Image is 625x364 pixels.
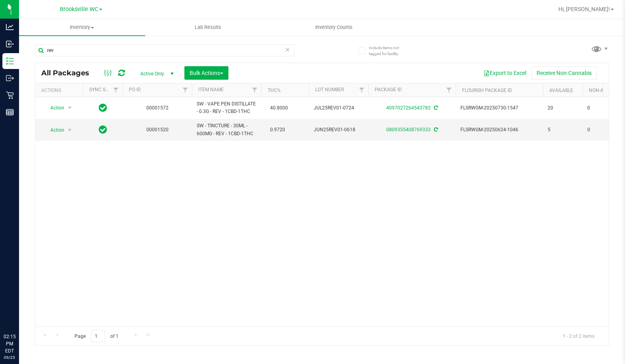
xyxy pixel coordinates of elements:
span: 0.9720 [266,124,289,136]
span: In Sync [99,124,107,135]
inline-svg: Inventory [6,57,14,65]
a: Inventory Counts [271,19,397,36]
span: FLSRWGM-20250624-1046 [460,126,538,134]
span: JUL25REV01-0724 [314,104,364,112]
inline-svg: Inbound [6,40,14,48]
span: Lab Results [184,24,232,31]
span: Action [43,125,65,136]
iframe: Resource center [8,301,32,324]
a: Sync Status [89,87,120,92]
a: Lot Number [315,87,344,92]
span: Action [43,102,65,113]
span: 40.8000 [266,102,292,114]
p: 02:15 PM EDT [4,333,15,354]
inline-svg: Analytics [6,23,14,31]
a: Package ID [375,87,402,92]
a: Filter [179,83,192,97]
span: Inventory Counts [305,24,363,31]
span: FLSRWGM-20250730-1547 [460,104,538,112]
span: 5 [548,126,578,134]
a: Filter [443,83,456,97]
a: 4097027264543782 [386,105,431,111]
a: Flourish Package ID [462,88,512,93]
inline-svg: Outbound [6,74,14,82]
inline-svg: Reports [6,108,14,116]
button: Bulk Actions [184,66,228,80]
span: SW - VAPE PEN DISTILLATE - 0.3G - REV - 1CBD-1THC [197,100,257,115]
span: Sync from Compliance System [433,105,438,111]
a: 00001520 [146,127,169,132]
button: Receive Non-Cannabis [531,66,597,80]
span: select [65,102,75,113]
div: Actions [41,88,80,93]
span: Hi, [PERSON_NAME]! [558,6,610,12]
a: PO ID [129,87,141,92]
a: Lab Results [145,19,271,36]
inline-svg: Retail [6,91,14,99]
span: select [65,125,75,136]
a: THC% [268,88,281,93]
a: Filter [109,83,123,97]
span: In Sync [99,102,107,113]
span: Sync from Compliance System [433,127,438,132]
span: Include items not tagged for facility [369,45,408,57]
span: 0 [587,126,617,134]
a: 0809355408769333 [386,127,431,132]
span: All Packages [41,69,97,77]
span: Clear [285,44,290,55]
a: Inventory [19,19,145,36]
span: 20 [548,104,578,112]
span: Bulk Actions [190,70,223,76]
p: 09/25 [4,354,15,360]
span: 1 - 2 of 2 items [556,330,601,342]
button: Export to Excel [478,66,531,80]
a: Non-Available [589,88,624,93]
a: Available [549,88,573,93]
span: Page of 1 [68,330,125,342]
a: Filter [248,83,261,97]
input: 1 [91,330,105,342]
a: Item Name [198,87,224,92]
span: JUN25REV01-0618 [314,126,364,134]
a: Filter [355,83,368,97]
span: Brooksville WC [60,6,98,13]
span: Inventory [19,24,145,31]
span: SW - TINCTURE - 30ML - 600MG - REV - 1CBD-1THC [197,122,257,137]
a: 00001572 [146,105,169,111]
input: Search Package ID, Item Name, SKU, Lot or Part Number... [35,44,294,56]
span: 0 [587,104,617,112]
